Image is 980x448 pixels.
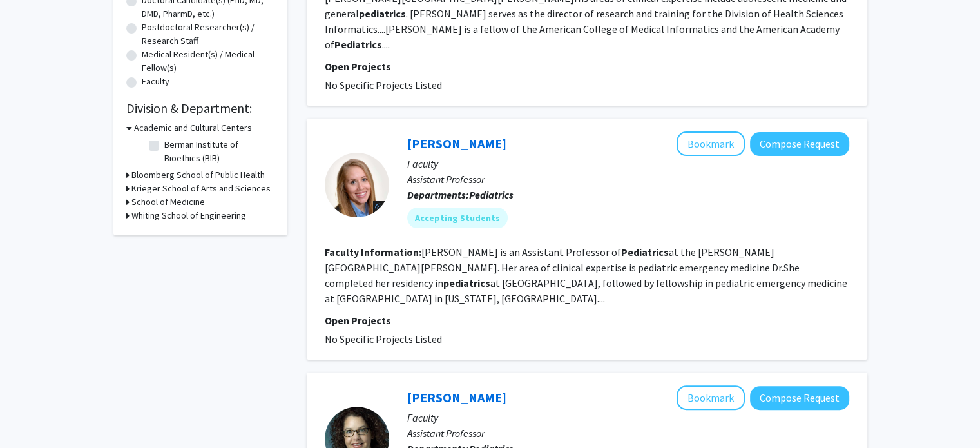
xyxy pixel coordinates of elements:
[325,246,421,258] b: Faculty Information:
[10,390,55,438] iframe: Chat
[126,101,274,116] h2: Division & Department:
[325,246,847,305] fg-read-more: [PERSON_NAME] is an Assistant Professor of at the [PERSON_NAME][GEOGRAPHIC_DATA][PERSON_NAME]. He...
[407,156,849,171] p: Faculty
[677,385,745,410] button: Add Darla Shores to Bookmarks
[325,79,442,92] span: No Specific Projects Listed
[142,21,274,48] label: Postdoctoral Researcher(s) / Research Staff
[359,7,406,20] b: pediatrics
[142,75,169,88] label: Faculty
[131,168,265,182] h3: Bloomberg School of Public Health
[407,188,469,201] b: Departments:
[325,59,849,74] p: Open Projects
[621,246,669,258] b: Pediatrics
[443,277,490,289] b: pediatrics
[407,425,849,441] p: Assistant Professor
[334,38,382,51] b: Pediatrics
[131,182,271,195] h3: Krieger School of Arts and Sciences
[750,386,849,410] button: Compose Request to Darla Shores
[407,389,506,405] a: [PERSON_NAME]
[134,121,252,135] h3: Academic and Cultural Centers
[407,135,506,151] a: [PERSON_NAME]
[469,188,514,201] b: Pediatrics
[131,209,246,222] h3: Whiting School of Engineering
[407,410,849,425] p: Faculty
[407,208,508,228] mat-chip: Accepting Students
[677,131,745,156] button: Add Mary Beth Howard to Bookmarks
[750,132,849,156] button: Compose Request to Mary Beth Howard
[325,313,849,328] p: Open Projects
[325,333,442,346] span: No Specific Projects Listed
[142,48,274,75] label: Medical Resident(s) / Medical Fellow(s)
[407,171,849,187] p: Assistant Professor
[164,138,271,165] label: Berman Institute of Bioethics (BIB)
[131,195,205,209] h3: School of Medicine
